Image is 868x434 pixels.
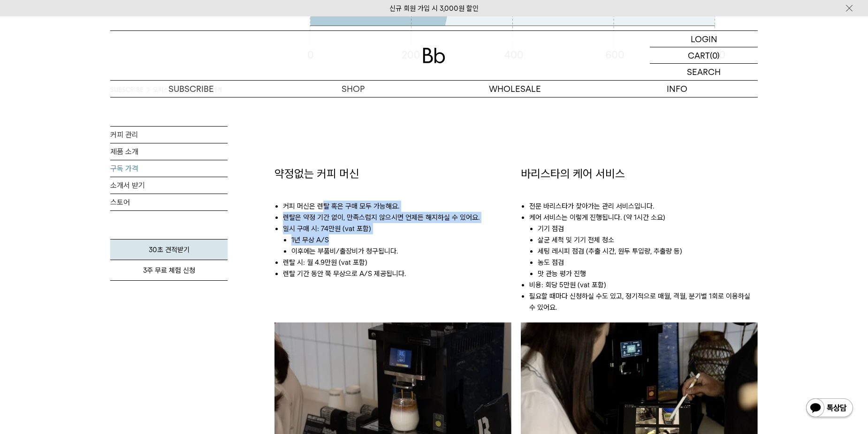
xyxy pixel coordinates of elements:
[110,194,228,210] a: 스토어
[521,166,758,182] h3: 바리스타의 케어 서비스
[110,160,228,177] a: 구독 가격
[538,268,758,279] li: 맛 관능 평가 진행
[110,81,272,97] a: SUBSCRIBE
[538,234,758,246] li: 살균 세척 및 기기 전체 청소
[687,64,721,80] p: SEARCH
[389,4,479,13] a: 신규 회원 가입 시 3,000원 할인
[529,291,758,313] li: 필요할 때마다 신청하실 수도 있고, 정기적으로 매월, 격월, 분기별 1회로 이용하실 수 있어요.
[283,223,511,257] li: 일시 구매 시: 74만원 (vat 포함)
[434,81,596,97] p: WHOLESALE
[691,31,717,47] p: LOGIN
[110,239,228,260] a: 30초 견적받기
[283,201,511,212] li: 커피 머신은 렌탈 혹은 구매 모두 가능해요.
[110,177,228,194] a: 소개서 받기
[529,212,758,279] li: 케어 서비스는 이렇게 진행됩니다. (약 1시간 소요)
[291,246,511,257] li: 이후에는 부품비/출장비가 청구됩니다.
[805,397,854,420] img: 카카오톡 채널 1:1 채팅 버튼
[529,279,758,291] li: 비용: 회당 5만원 (vat 포함)
[423,48,445,63] img: 로고
[650,47,758,64] a: CART (0)
[688,47,710,63] p: CART
[283,212,511,223] li: 렌탈은 약정 기간 없이, 만족스럽지 않으시면 언제든 해지하실 수 있어요.
[538,223,758,234] li: 기기 점검
[710,47,720,63] p: (0)
[110,260,228,281] a: 3주 무료 체험 신청
[538,257,758,268] li: 농도 점검
[110,127,228,143] a: 커피 관리
[291,234,511,246] li: 1년 무상 A/S
[650,31,758,47] a: LOGIN
[110,143,228,160] a: 제품 소개
[283,257,511,268] li: 렌탈 시: 월 4.9만원 (vat 포함)
[274,166,511,182] h3: 약정없는 커피 머신
[596,81,758,97] p: INFO
[538,246,758,257] li: 세팅 레시피 점검 (추출 시간, 원두 투입량, 추출량 등)
[529,201,758,212] li: 전문 바리스타가 찾아가는 관리 서비스입니다.
[283,268,511,279] li: 렌탈 기간 동안 쭉 무상으로 A/S 제공됩니다.
[272,81,434,97] a: SHOP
